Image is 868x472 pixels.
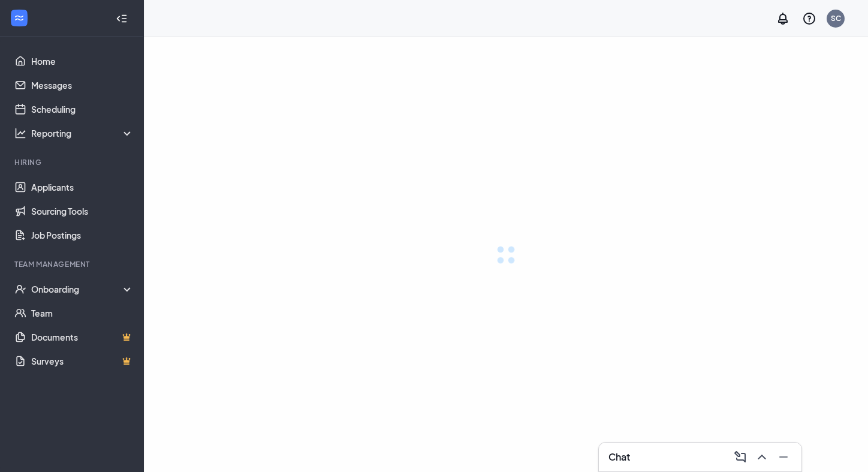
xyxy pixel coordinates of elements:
svg: Collapse [116,13,128,25]
button: ComposeMessage [730,447,749,467]
a: Job Postings [31,223,134,247]
div: Team Management [14,259,131,269]
svg: WorkstreamLogo [13,12,25,24]
a: DocumentsCrown [31,325,134,349]
svg: Minimize [776,450,791,464]
a: Home [31,49,134,73]
button: Minimize [773,447,792,467]
div: SC [831,13,841,23]
a: Sourcing Tools [31,199,134,223]
svg: ChevronUp [755,450,769,464]
a: SurveysCrown [31,349,134,373]
div: Hiring [14,157,131,167]
a: Scheduling [31,97,134,121]
a: Team [31,301,134,325]
svg: QuestionInfo [802,11,816,26]
a: Messages [31,73,134,97]
button: ChevronUp [751,447,770,467]
a: Applicants [31,175,134,199]
div: Onboarding [31,283,134,295]
h3: Chat [608,450,630,464]
div: Reporting [31,127,134,139]
svg: Analysis [14,127,26,139]
svg: Notifications [776,11,790,26]
svg: UserCheck [14,283,26,295]
svg: ComposeMessage [733,450,748,464]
